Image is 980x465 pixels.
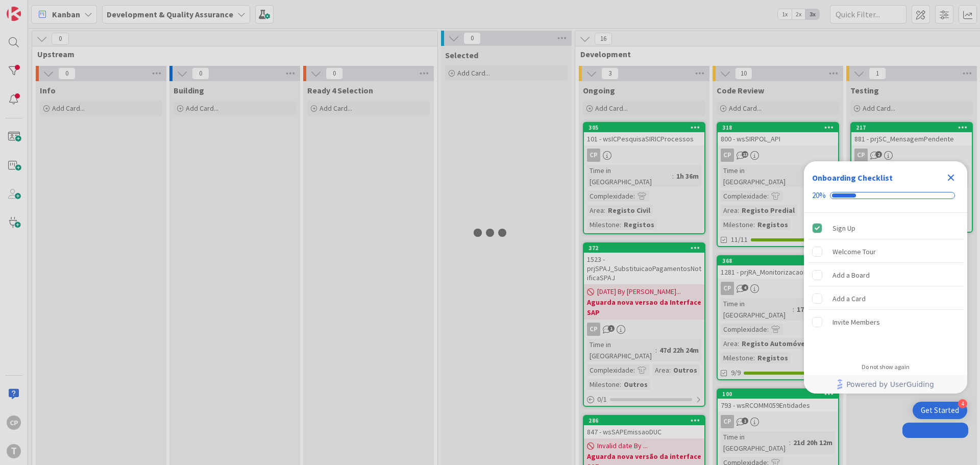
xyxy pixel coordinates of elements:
[846,378,934,390] span: Powered by UserGuiding
[862,363,910,371] div: Do not show again
[832,222,855,234] div: Sign Up
[812,172,893,184] div: Onboarding Checklist
[921,405,959,415] div: Get Started
[808,287,963,310] div: Add a Card is incomplete.
[913,402,967,419] div: Open Get Started checklist, remaining modules: 4
[943,169,959,186] div: Close Checklist
[808,264,963,286] div: Add a Board is incomplete.
[958,399,967,408] div: 4
[808,311,963,333] div: Invite Members is incomplete.
[808,240,963,263] div: Welcome Tour is incomplete.
[832,269,870,281] div: Add a Board
[832,292,866,305] div: Add a Card
[832,246,876,258] div: Welcome Tour
[812,191,959,200] div: Checklist progress: 20%
[808,217,963,239] div: Sign Up is complete.
[809,375,962,394] a: Powered by UserGuiding
[804,375,967,394] div: Footer
[804,161,967,394] div: Checklist Container
[832,316,880,328] div: Invite Members
[812,191,826,200] div: 20%
[804,213,967,356] div: Checklist items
